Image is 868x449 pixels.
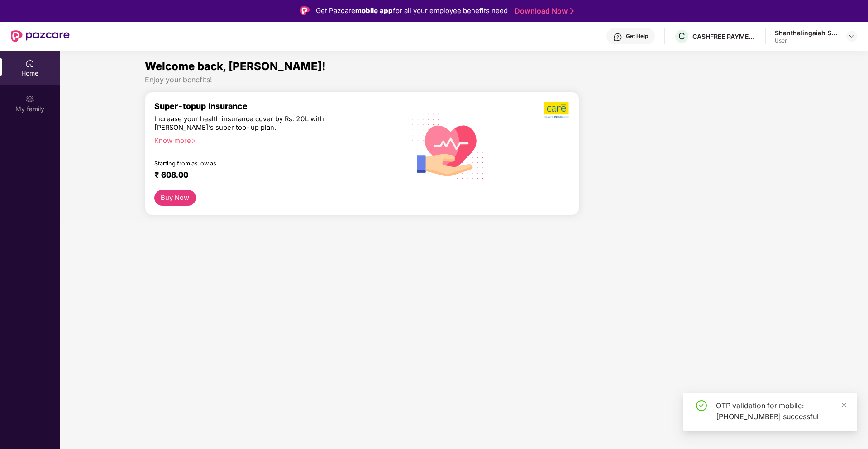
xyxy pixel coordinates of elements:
[316,5,508,16] div: Get Pazcare for all your employee benefits need
[716,400,846,422] div: OTP validation for mobile: [PHONE_NUMBER] successful
[678,31,685,42] span: C
[154,115,358,132] div: Increase your health insurance cover by Rs. 20L with [PERSON_NAME]’s super top-up plan.
[25,59,34,68] img: svg+xml;base64,PHN2ZyBpZD0iSG9tZSIgeG1sbnM9Imh0dHA6Ly93d3cudzMub3JnLzIwMDAvc3ZnIiB3aWR0aD0iMjAiIG...
[841,402,847,408] span: close
[154,137,391,143] div: Know more
[25,95,34,104] img: svg+xml;base64,PHN2ZyB3aWR0aD0iMjAiIGhlaWdodD0iMjAiIHZpZXdCb3g9IjAgMCAyMCAyMCIgZmlsbD0ibm9uZSIgeG...
[355,6,393,15] strong: mobile app
[775,28,838,37] div: Shanthalingaiah S M
[515,6,571,16] a: Download Now
[692,32,756,41] div: CASHFREE PAYMENTS INDIA PVT. LTD.
[191,138,196,143] span: right
[154,101,397,111] div: Super-topup Insurance
[696,400,707,411] span: check-circle
[11,30,70,42] img: New Pazcare Logo
[145,60,326,73] span: Welcome back, [PERSON_NAME]!
[570,6,574,16] img: Stroke
[613,33,622,42] img: svg+xml;base64,PHN2ZyBpZD0iSGVscC0zMngzMiIgeG1sbnM9Imh0dHA6Ly93d3cudzMub3JnLzIwMDAvc3ZnIiB3aWR0aD...
[775,37,838,44] div: User
[848,33,855,40] img: svg+xml;base64,PHN2ZyBpZD0iRHJvcGRvd24tMzJ4MzIiIHhtbG5zPSJodHRwOi8vd3d3LnczLm9yZy8yMDAwL3N2ZyIgd2...
[300,6,310,15] img: Logo
[154,160,358,166] div: Starting from as low as
[544,101,570,118] img: b5dec4f62d2307b9de63beb79f102df3.png
[626,33,648,40] div: Get Help
[154,190,196,206] button: Buy Now
[154,170,388,181] div: ₹ 608.00
[405,102,491,189] img: svg+xml;base64,PHN2ZyB4bWxucz0iaHR0cDovL3d3dy53My5vcmcvMjAwMC9zdmciIHhtbG5zOnhsaW5rPSJodHRwOi8vd3...
[145,75,783,85] div: Enjoy your benefits!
